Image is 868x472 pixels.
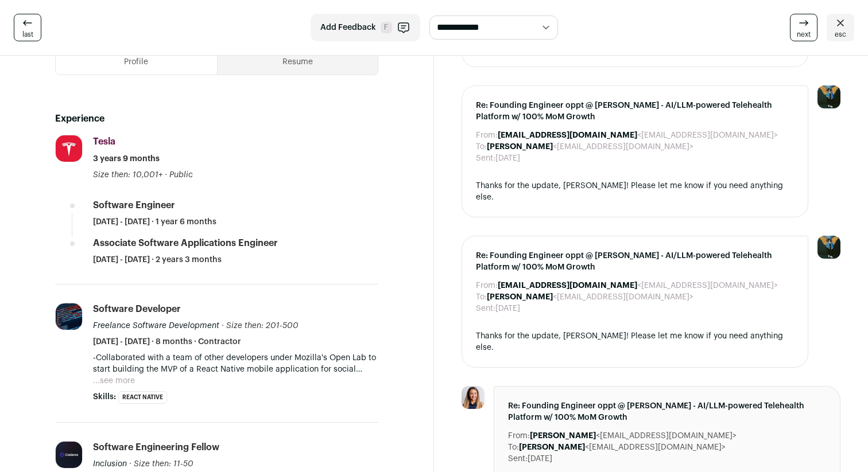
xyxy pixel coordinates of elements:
dd: <[EMAIL_ADDRESS][DOMAIN_NAME]> [498,280,778,291]
span: [DATE] - [DATE] · 2 years 3 months [93,254,222,266]
h2: Experience [55,112,378,126]
img: 2efef2a77c57832c739bdd86959a87bc1955adc1135e294d5928bdae2d2d3bd5.jpg [56,135,82,162]
dt: Sent: [508,453,528,465]
button: Resume [218,49,378,75]
div: Software Developer [93,303,181,315]
span: Public [169,171,193,179]
span: Re: Founding Engineer oppt @ [PERSON_NAME] - AI/LLM-powered Telehealth Platform w/ 100% MoM Growth [476,250,794,273]
span: Re: Founding Engineer oppt @ [PERSON_NAME] - AI/LLM-powered Telehealth Platform w/ 100% MoM Growth [508,400,826,423]
b: [PERSON_NAME] [487,143,553,151]
dd: <[EMAIL_ADDRESS][DOMAIN_NAME]> [487,141,693,153]
img: 12031951-medium_jpg [817,85,840,108]
span: last [22,30,33,39]
b: [PERSON_NAME] [519,443,585,451]
span: next [797,30,811,39]
b: [PERSON_NAME] [530,432,596,440]
p: -Collaborated with a team of other developers under Mozilla's Open Lab to start building the MVP ... [93,352,378,375]
span: Freelance Software Development [93,322,219,330]
a: last [14,14,41,41]
a: esc [827,14,854,41]
button: Add Feedback F [311,14,420,41]
li: React Native [118,391,167,404]
div: Software Engineering Fellow [93,441,219,454]
dd: [DATE] [495,153,520,164]
button: ...see more [93,375,135,387]
span: [DATE] - [DATE] · 1 year 6 months [93,216,216,228]
a: next [790,14,817,41]
span: Tesla [93,137,115,146]
b: [PERSON_NAME] [487,293,553,301]
b: [EMAIL_ADDRESS][DOMAIN_NAME] [498,131,637,139]
dd: [DATE] [528,453,552,465]
div: Thanks for the update, [PERSON_NAME]! Please let me know if you need anything else. [476,180,794,203]
span: · Size then: 201-500 [222,322,299,330]
span: [DATE] - [DATE] · 8 months · Contractor [93,336,241,348]
b: [EMAIL_ADDRESS][DOMAIN_NAME] [498,282,637,290]
dt: To: [476,291,487,303]
img: be46b0baa2eefb43f6fb7f9b12f83c6b2c6206bcf38910e0149992e0c8a45f37 [462,386,485,409]
dt: From: [508,430,530,442]
dt: Sent: [476,153,495,164]
div: Associate Software Applications Engineer [93,237,278,249]
dt: Sent: [476,303,495,314]
img: ef9c9b6124a744af4402b2a42aebe36d033b48f8634ac0fac9abb7e546239eec [56,303,82,330]
dt: From: [476,280,498,291]
dt: From: [476,130,498,141]
dd: [DATE] [495,303,520,314]
span: Inclusion [93,460,127,468]
dd: <[EMAIL_ADDRESS][DOMAIN_NAME]> [530,430,737,442]
span: Re: Founding Engineer oppt @ [PERSON_NAME] - AI/LLM-powered Telehealth Platform w/ 100% MoM Growth [476,100,794,123]
dd: <[EMAIL_ADDRESS][DOMAIN_NAME]> [519,442,726,453]
span: F [381,22,392,33]
div: Software Engineer [93,199,175,212]
dt: To: [476,141,487,153]
img: 12031951-medium_jpg [817,236,840,259]
span: · [165,169,167,181]
img: 6b84881012b3e0d55795809d9f61f9dc0c1d425c8c0b060a0eafd48ac60d2658.jpg [56,442,82,468]
span: 3 years 9 months [93,153,160,165]
button: Profile [56,49,217,75]
span: esc [835,30,846,39]
span: · Size then: 11-50 [129,460,193,468]
dd: <[EMAIL_ADDRESS][DOMAIN_NAME]> [498,130,778,141]
dt: To: [508,442,519,453]
div: Thanks for the update, [PERSON_NAME]! Please let me know if you need anything else. [476,330,794,353]
dd: <[EMAIL_ADDRESS][DOMAIN_NAME]> [487,291,693,303]
span: Add Feedback [320,22,376,33]
span: Size then: 10,001+ [93,171,162,179]
span: Skills: [93,391,116,403]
